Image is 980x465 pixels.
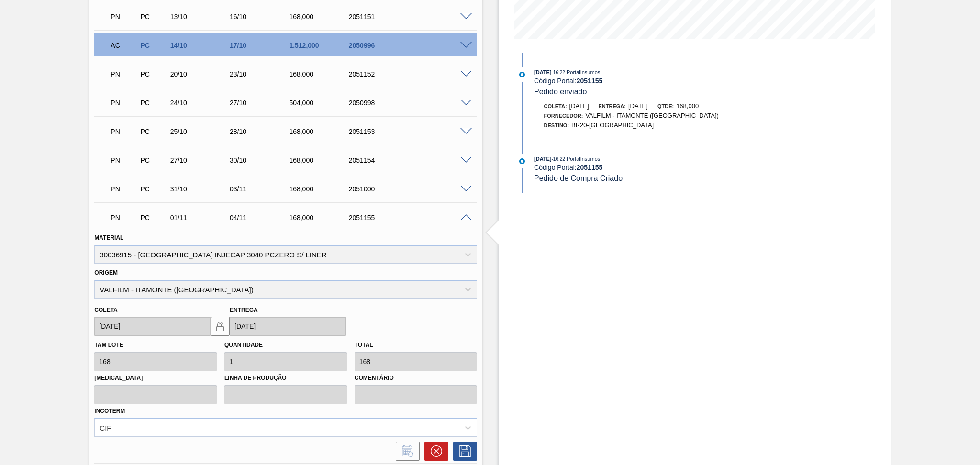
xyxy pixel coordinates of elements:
[168,156,235,164] div: 27/10/2025
[168,128,235,135] div: 25/10/2025
[577,77,603,85] strong: 2051155
[544,113,583,119] span: Fornecedor:
[94,408,125,414] label: Incoterm
[211,317,230,336] button: locked
[227,185,294,193] div: 03/11/2025
[657,103,674,109] span: Qtde:
[287,70,354,78] div: 168,000
[227,156,294,164] div: 30/10/2025
[534,174,623,182] span: Pedido de Compra Criado
[230,317,346,336] input: dd/mm/yyyy
[287,156,354,164] div: 168,000
[94,269,118,276] label: Origem
[168,70,235,78] div: 20/10/2025
[676,102,699,110] span: 168,000
[585,112,719,119] span: VALFILM - ITAMONTE ([GEOGRAPHIC_DATA])
[230,307,258,313] label: Entrega
[111,99,137,107] p: PN
[138,99,169,107] div: Pedido de Compra
[565,156,600,162] span: : PortalInsumos
[94,342,123,348] label: Tam lote
[168,214,235,221] div: 01/11/2025
[227,70,294,78] div: 23/10/2025
[346,99,413,107] div: 2050998
[552,156,565,162] span: - 16:22
[94,317,211,336] input: dd/mm/yyyy
[168,99,235,107] div: 24/10/2025
[355,342,373,348] label: Total
[168,42,235,49] div: 14/10/2025
[94,307,117,313] label: Coleta
[108,121,139,142] div: Pedido em Negociação
[111,156,137,164] p: PN
[227,128,294,135] div: 28/10/2025
[346,42,413,49] div: 2050996
[108,150,139,171] div: Pedido em Negociação
[138,128,169,135] div: Pedido de Compra
[138,42,169,49] div: Pedido de Compra
[287,99,354,107] div: 504,000
[534,156,551,162] span: [DATE]
[94,234,123,241] label: Material
[534,164,761,171] div: Código Portal:
[519,158,525,164] img: atual
[346,13,413,21] div: 2051151
[138,185,169,193] div: Pedido de Compra
[571,122,654,129] span: BR20-[GEOGRAPHIC_DATA]
[224,342,263,348] label: Quantidade
[108,6,139,27] div: Pedido em Negociação
[214,321,226,332] img: locked
[227,42,294,49] div: 17/10/2025
[108,64,139,85] div: Pedido em Negociação
[111,214,137,221] p: PN
[391,442,420,461] div: Informar alteração no pedido
[287,128,354,135] div: 168,000
[94,371,217,385] label: [MEDICAL_DATA]
[534,69,551,75] span: [DATE]
[108,92,139,113] div: Pedido em Negociação
[565,69,600,75] span: : PortalInsumos
[108,178,139,199] div: Pedido em Negociação
[227,13,294,21] div: 16/10/2025
[420,442,448,461] div: Cancelar pedido
[599,103,626,109] span: Entrega:
[628,102,648,110] span: [DATE]
[287,214,354,221] div: 168,000
[168,185,235,193] div: 31/10/2025
[111,42,137,49] p: AC
[138,70,169,78] div: Pedido de Compra
[534,77,761,85] div: Código Portal:
[552,70,565,75] span: - 16:22
[346,214,413,221] div: 2051155
[519,72,525,77] img: atual
[346,70,413,78] div: 2051152
[287,42,354,49] div: 1.512,000
[346,156,413,164] div: 2051154
[227,214,294,221] div: 04/11/2025
[227,99,294,107] div: 27/10/2025
[168,13,235,21] div: 13/10/2025
[287,185,354,193] div: 168,000
[138,214,169,221] div: Pedido de Compra
[577,164,603,171] strong: 2051155
[111,13,137,21] p: PN
[108,207,139,228] div: Pedido em Negociação
[138,13,169,21] div: Pedido de Compra
[569,102,589,110] span: [DATE]
[111,128,137,135] p: PN
[544,122,569,128] span: Destino:
[224,371,347,385] label: Linha de Produção
[287,13,354,21] div: 168,000
[355,371,477,385] label: Comentário
[534,88,587,96] span: Pedido enviado
[138,156,169,164] div: Pedido de Compra
[346,185,413,193] div: 2051000
[448,442,477,461] div: Salvar Pedido
[346,128,413,135] div: 2051153
[100,423,111,432] div: CIF
[544,103,567,109] span: Coleta:
[111,70,137,78] p: PN
[108,35,139,56] div: Aguardando Composição de Carga
[111,185,137,193] p: PN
